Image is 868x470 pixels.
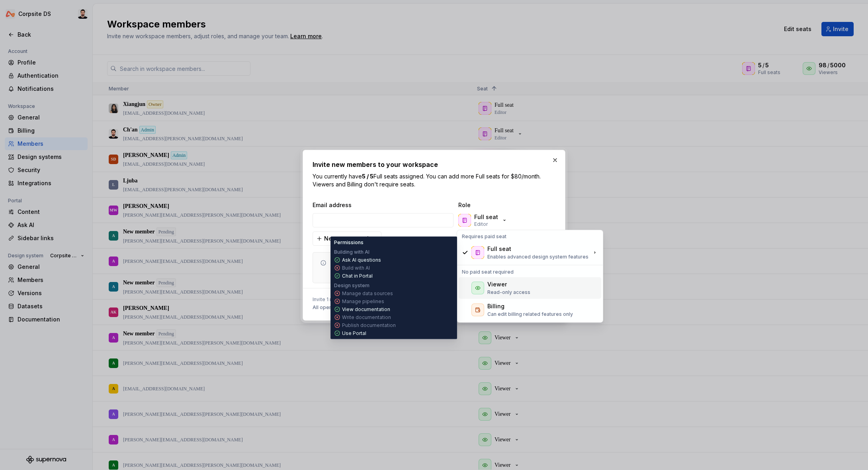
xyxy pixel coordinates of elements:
b: 5 / 5 [362,173,373,180]
p: Enables advanced design system features [487,254,588,260]
div: Viewer [487,280,507,288]
p: Design system [334,282,369,289]
p: Manage pipelines [342,298,384,305]
p: Manage data sources [342,290,393,297]
p: Use Portal [342,330,366,337]
span: Invite 1 member to: [313,296,410,303]
span: New team member [324,235,376,243]
button: Full seatEditor [457,212,511,228]
p: Editor [474,221,488,227]
span: Role [458,201,538,209]
p: Ask AI questions [342,257,381,263]
div: Billing [487,302,504,310]
p: Full seat [474,213,498,221]
div: No paid seat required [459,267,601,277]
p: Can edit billing related features only [487,311,573,317]
p: Publish documentation [342,322,396,329]
span: Email address [313,201,455,209]
span: All open design systems and projects [313,304,402,311]
p: You currently have Full seats assigned. You can add more Full seats for $80/month. Viewers and Bi... [313,172,555,188]
p: Chat in Portal [342,273,373,279]
p: Building with AI [334,249,369,255]
p: Write documentation [342,314,391,321]
p: Permissions [334,239,364,246]
div: Requires paid seat [459,232,601,241]
p: Read-only access [487,289,530,296]
p: View documentation [342,306,390,313]
button: New team member [313,231,381,246]
div: Full seat [487,245,511,253]
p: Build with AI [342,265,370,271]
h2: Invite new members to your workspace [313,160,555,169]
